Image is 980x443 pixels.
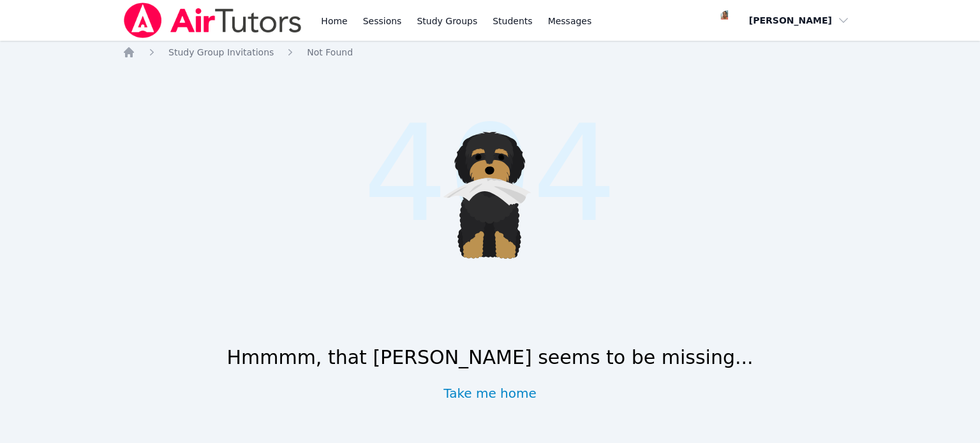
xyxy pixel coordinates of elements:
span: Not Found [307,47,353,57]
img: Air Tutors [122,3,303,38]
span: Messages [548,15,592,27]
a: Study Group Invitations [168,46,274,59]
nav: Breadcrumb [122,46,857,59]
a: Take me home [443,384,537,402]
h1: Hmmmm, that [PERSON_NAME] seems to be missing... [226,346,753,369]
a: Not Found [307,46,353,59]
span: Study Group Invitations [168,47,274,57]
span: 404 [363,75,617,274]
